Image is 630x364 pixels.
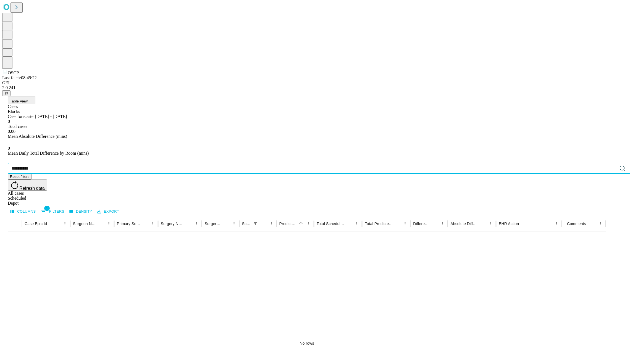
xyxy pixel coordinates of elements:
[305,220,313,228] button: Menu
[8,96,35,104] button: Table View
[8,114,35,119] span: Case forecaster
[431,220,439,228] button: Sort
[149,220,157,228] button: Menu
[2,75,37,80] span: Last fetch: 08:49:22
[345,220,353,228] button: Sort
[499,221,519,226] div: EHR Action
[141,220,149,228] button: Sort
[48,220,55,228] button: Sort
[479,220,487,228] button: Sort
[8,70,19,75] span: OSCP
[8,119,10,124] span: 0
[365,221,393,226] div: Total Predicted Duration
[8,129,15,134] span: 0.00
[222,220,230,228] button: Sort
[10,99,28,103] span: Table View
[519,220,527,228] button: Sort
[19,186,45,191] span: Refresh data
[251,220,259,228] div: 1 active filter
[317,221,345,226] div: Total Scheduled Duration
[8,124,27,129] span: Total cases
[567,221,586,226] div: Comments
[487,220,495,228] button: Menu
[2,90,11,96] button: @
[553,220,560,228] button: Menu
[68,207,94,216] button: Density
[587,220,594,228] button: Sort
[8,146,10,151] span: 0
[353,220,361,228] button: Menu
[97,220,105,228] button: Sort
[297,220,305,228] button: Sort
[105,220,113,228] button: Menu
[161,221,185,226] div: Surgery Name
[413,221,430,226] div: Difference
[44,205,50,211] span: 1
[9,207,37,216] button: Select columns
[439,220,446,228] button: Menu
[185,220,193,228] button: Sort
[204,221,222,226] div: Surgery Date
[40,207,66,216] button: Show filters
[8,180,47,191] button: Refresh data
[597,220,604,228] button: Menu
[401,220,409,228] button: Menu
[8,134,67,139] span: Mean Absolute Difference (mins)
[73,221,97,226] div: Surgeon Name
[242,221,251,226] div: Scheduled In Room Duration
[61,220,69,228] button: Menu
[267,220,275,228] button: Menu
[117,221,141,226] div: Primary Service
[8,151,89,155] span: Mean Daily Total Difference by Room (mins)
[35,114,67,119] span: [DATE] - [DATE]
[10,175,29,179] span: Reset filters
[25,221,47,226] div: Case Epic Id
[230,220,238,228] button: Menu
[251,220,259,228] button: Show filters
[96,207,120,216] button: Export
[279,221,296,226] div: Predicted In Room Duration
[450,221,479,226] div: Absolute Difference
[2,85,628,90] div: 2.0.241
[4,91,8,95] span: @
[8,174,32,180] button: Reset filters
[393,220,401,228] button: Sort
[2,80,628,85] div: GEI
[193,220,200,228] button: Menu
[260,220,267,228] button: Sort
